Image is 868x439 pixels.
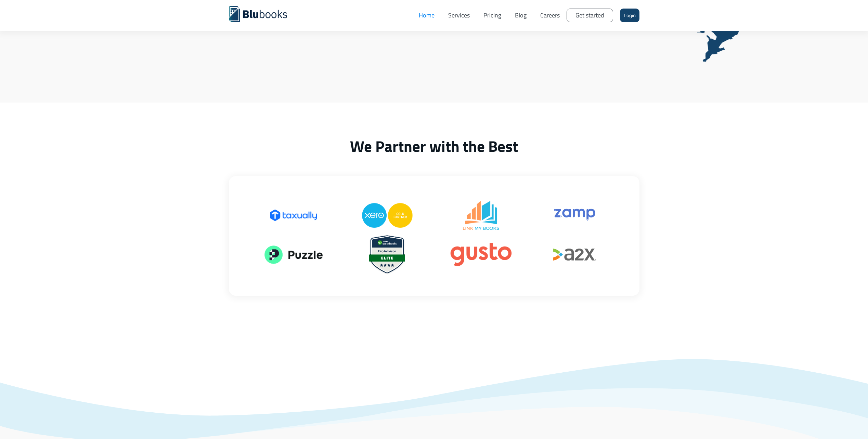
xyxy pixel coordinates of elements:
a: Login [620,9,639,22]
a: Get started [567,9,613,22]
a: Home [412,5,441,26]
a: Services [441,5,477,26]
a: Pricing [477,5,508,26]
a: Careers [533,5,567,26]
a: home [229,5,297,22]
h2: We Partner with the Best [229,137,639,156]
a: Blog [508,5,533,26]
